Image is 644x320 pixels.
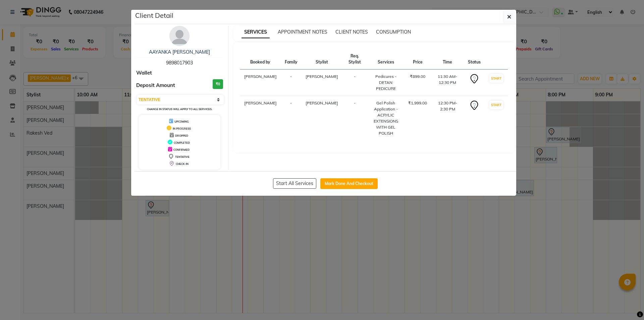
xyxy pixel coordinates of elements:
th: Stylist [302,49,342,70]
button: START [489,101,503,109]
span: CONFIRMED [173,148,190,151]
div: Gel Polish Application - ACRYLIC EXTENSIONS WITH GEL POLISH [372,100,400,136]
iframe: chat widget [616,293,637,313]
span: TENTATIVE [175,155,190,158]
h5: Client Detail [135,10,173,20]
td: 12:30 PM-2:30 PM [431,96,464,141]
td: - [342,96,368,141]
th: Price [404,49,431,70]
span: SERVICES [241,26,270,38]
span: [PERSON_NAME] [306,74,338,79]
button: Mark Done And Checkout [320,178,378,189]
td: [PERSON_NAME] [240,70,281,96]
span: [PERSON_NAME] [306,100,338,105]
td: - [342,70,368,96]
th: Time [431,49,464,70]
th: Family [281,49,302,70]
th: Req. Stylist [342,49,368,70]
td: 11:30 AM-12:30 PM [431,70,464,96]
span: CHECK-IN [176,162,189,166]
span: APPOINTMENT NOTES [278,29,327,35]
button: START [489,74,503,83]
span: Deposit Amount [136,82,175,89]
span: Wallet [136,69,152,77]
span: DROPPED [175,134,188,137]
div: Pedicures - DETAN PEDICURE [372,74,400,92]
button: Start All Services [273,178,316,189]
div: ₹899.00 [408,74,427,80]
td: [PERSON_NAME] [240,96,281,141]
h3: ₹0 [213,79,223,89]
span: IN PROGRESS [173,127,191,130]
img: avatar [169,26,190,46]
th: Status [464,49,485,70]
th: Services [368,49,404,70]
span: CLIENT NOTES [335,29,368,35]
td: - [281,70,302,96]
td: - [281,96,302,141]
div: ₹1,999.00 [408,100,427,106]
span: UPCOMING [174,120,189,123]
span: CONSUMPTION [376,29,411,35]
span: 9898017903 [166,60,193,66]
a: AAYANKA [PERSON_NAME] [149,49,210,55]
span: COMPLETED [174,141,190,144]
small: Change in status will apply to all services. [147,107,212,111]
th: Booked by [240,49,281,70]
